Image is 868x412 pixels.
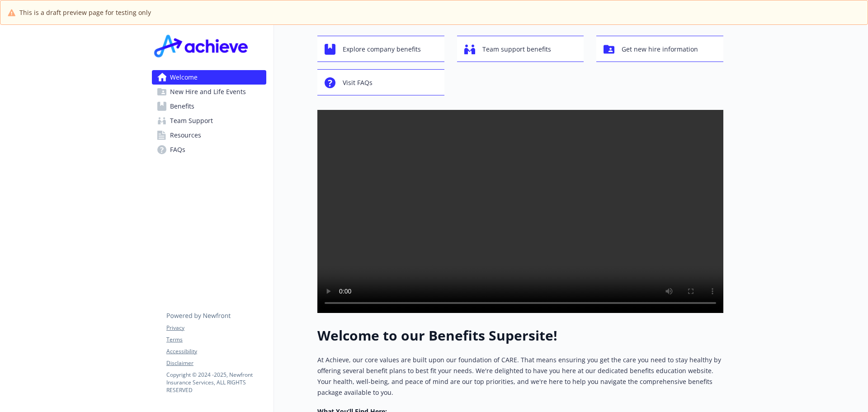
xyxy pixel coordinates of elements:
span: FAQs [170,142,185,157]
a: Benefits [152,99,266,114]
button: Explore company benefits [317,36,444,62]
a: Accessibility [166,347,266,355]
h1: Welcome to our Benefits Supersite! [317,327,723,344]
span: Explore company benefits [343,41,421,58]
button: Team support benefits [457,36,584,62]
span: Get new hire information [622,41,698,58]
span: This is a draft preview page for testing only [19,8,151,17]
a: Terms [166,336,266,344]
span: Team Support [170,114,213,128]
button: Get new hire information [596,36,723,62]
button: Visit FAQs [317,69,444,95]
a: FAQs [152,142,266,157]
p: At Achieve, our core values are built upon our foundation of CARE. That means ensuring you get th... [317,355,723,398]
p: Copyright © 2024 - 2025 , Newfront Insurance Services, ALL RIGHTS RESERVED [166,371,266,394]
span: Welcome [170,70,198,85]
span: Visit FAQs [343,74,373,91]
a: Privacy [166,324,266,332]
a: Team Support [152,114,266,128]
a: Disclaimer [166,359,266,367]
a: Welcome [152,70,266,85]
span: Team support benefits [482,41,551,58]
span: Benefits [170,99,194,114]
a: New Hire and Life Events [152,85,266,99]
a: Resources [152,128,266,142]
span: Resources [170,128,201,142]
span: New Hire and Life Events [170,85,246,99]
